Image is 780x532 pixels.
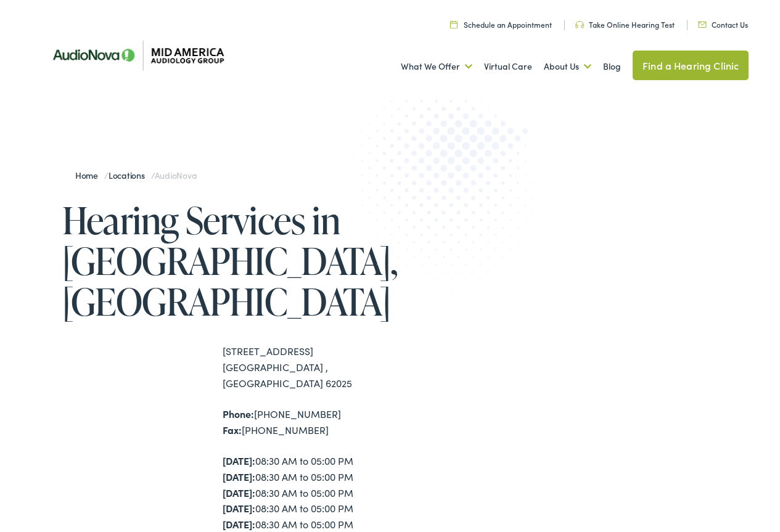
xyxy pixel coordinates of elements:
[109,169,151,181] a: Locations
[575,19,675,30] a: Take Online Hearing Test
[223,501,255,515] strong: [DATE]:
[450,20,458,28] img: utility icon
[75,169,104,181] a: Home
[401,44,472,89] a: What We Offer
[223,423,242,436] strong: Fax:
[223,407,254,420] strong: Phone:
[698,19,748,30] a: Contact Us
[155,169,197,181] span: AudioNova
[62,200,390,322] h1: Hearing Services in [GEOGRAPHIC_DATA], [GEOGRAPHIC_DATA]
[223,454,255,467] strong: [DATE]:
[223,517,255,531] strong: [DATE]:
[633,51,749,80] a: Find a Hearing Clinic
[223,343,390,391] div: [STREET_ADDRESS] [GEOGRAPHIC_DATA] , [GEOGRAPHIC_DATA] 62025
[450,19,552,30] a: Schedule an Appointment
[223,470,255,483] strong: [DATE]:
[698,22,707,28] img: utility icon
[75,169,197,181] span: / /
[223,406,390,438] div: [PHONE_NUMBER] [PHONE_NUMBER]
[223,486,255,499] strong: [DATE]:
[484,44,532,89] a: Virtual Care
[575,21,584,28] img: utility icon
[603,44,621,89] a: Blog
[544,44,591,89] a: About Us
